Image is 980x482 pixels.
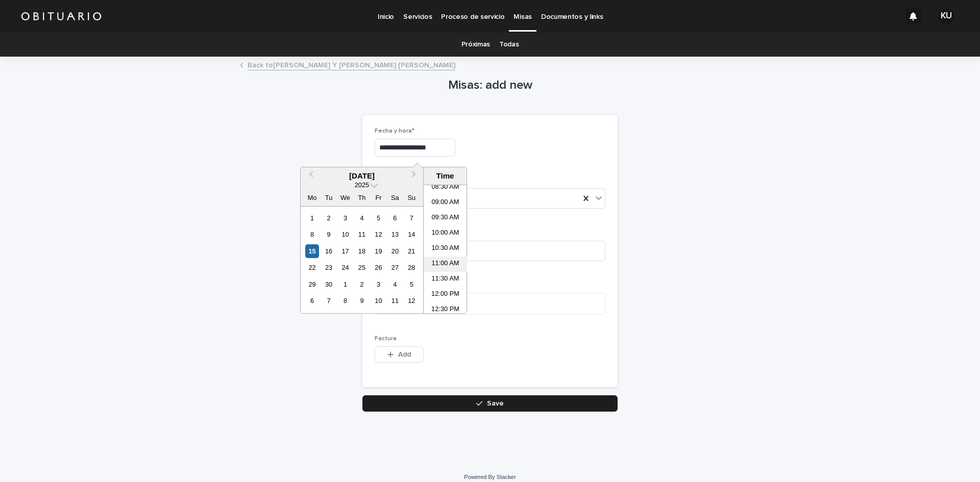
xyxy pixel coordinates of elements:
div: Choose Saturday, 13 September 2025 [388,227,402,241]
div: Choose Tuesday, 9 September 2025 [322,227,335,241]
div: [DATE] [301,171,423,181]
div: Choose Thursday, 4 September 2025 [355,211,369,225]
div: Choose Friday, 5 September 2025 [372,211,385,225]
div: Choose Wednesday, 10 September 2025 [338,227,352,241]
div: Choose Thursday, 18 September 2025 [355,244,369,258]
li: 09:00 AM [424,195,467,211]
div: We [338,191,352,205]
div: Choose Sunday, 14 September 2025 [405,227,419,241]
li: 11:30 AM [424,272,467,287]
div: Choose Saturday, 6 September 2025 [388,211,402,225]
span: Factura [375,336,397,342]
li: 11:00 AM [424,257,467,272]
div: Choose Wednesday, 3 September 2025 [338,211,352,225]
span: 2025 [355,181,369,189]
h1: Misas: add new [362,78,618,93]
div: Fr [372,191,385,205]
div: Choose Wednesday, 24 September 2025 [338,261,352,274]
div: Choose Monday, 6 October 2025 [305,294,319,308]
div: Choose Monday, 8 September 2025 [305,227,319,241]
div: Choose Monday, 22 September 2025 [305,261,319,274]
div: Choose Friday, 10 October 2025 [372,294,385,308]
div: Choose Friday, 12 September 2025 [372,227,385,241]
div: Choose Thursday, 2 October 2025 [355,277,369,291]
button: Add [375,346,424,363]
a: Powered By Stacker [464,474,516,480]
div: Choose Friday, 3 October 2025 [372,277,385,291]
div: Choose Sunday, 28 September 2025 [405,261,419,274]
a: Back to[PERSON_NAME] Y [PERSON_NAME] [PERSON_NAME] [248,59,455,70]
div: Choose Sunday, 12 October 2025 [405,294,419,308]
div: Choose Tuesday, 7 October 2025 [322,294,335,308]
div: Choose Monday, 29 September 2025 [305,277,319,291]
button: Next Month [407,168,423,185]
img: HUM7g2VNRLqGMmR9WVqf [20,6,102,27]
div: Choose Friday, 26 September 2025 [372,261,385,274]
div: Choose Saturday, 27 September 2025 [388,261,402,274]
div: Choose Tuesday, 30 September 2025 [322,277,335,291]
a: Todas [499,33,519,57]
span: Add [398,351,411,358]
div: Choose Wednesday, 8 October 2025 [338,294,352,308]
div: Choose Saturday, 4 October 2025 [388,277,402,291]
div: Time [426,171,464,181]
li: 08:30 AM [424,180,467,195]
button: Previous Month [302,168,318,185]
a: Próximas [461,33,491,57]
div: Choose Saturday, 20 September 2025 [388,244,402,258]
div: Choose Wednesday, 17 September 2025 [338,244,352,258]
div: Choose Sunday, 21 September 2025 [405,244,419,258]
div: Sa [388,191,402,205]
div: Choose Monday, 1 September 2025 [305,211,319,225]
li: 09:30 AM [424,211,467,226]
div: Choose Wednesday, 1 October 2025 [338,277,352,291]
button: Save [362,395,618,412]
div: Choose Thursday, 11 September 2025 [355,227,369,241]
li: 10:00 AM [424,226,467,241]
div: Choose Thursday, 9 October 2025 [355,294,369,308]
div: Choose Friday, 19 September 2025 [372,244,385,258]
li: 12:30 PM [424,302,467,318]
li: 12:00 PM [424,287,467,302]
div: Choose Sunday, 7 September 2025 [405,211,419,225]
div: Su [405,191,419,205]
div: Choose Tuesday, 16 September 2025 [322,244,335,258]
div: month 2025-09 [304,210,420,309]
span: Fecha y hora [375,128,414,134]
div: Mo [305,191,319,205]
div: Choose Tuesday, 2 September 2025 [322,211,335,225]
li: 10:30 AM [424,241,467,257]
div: KU [938,8,954,24]
span: Save [487,400,504,407]
div: Th [355,191,369,205]
div: Choose Monday, 15 September 2025 [305,244,319,258]
div: Choose Saturday, 11 October 2025 [388,294,402,308]
div: Choose Thursday, 25 September 2025 [355,261,369,274]
div: Choose Sunday, 5 October 2025 [405,277,419,291]
div: Choose Tuesday, 23 September 2025 [322,261,335,274]
div: Tu [322,191,335,205]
